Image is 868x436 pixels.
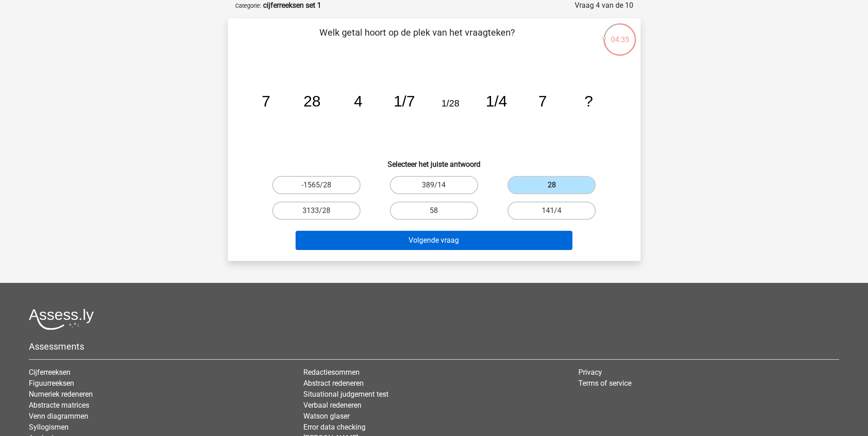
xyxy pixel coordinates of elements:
a: Syllogismen [29,423,69,431]
a: Verbaal redeneren [303,401,361,409]
a: Abstract redeneren [303,379,364,388]
tspan: 7 [538,93,547,110]
label: 28 [507,176,596,194]
label: 58 [390,202,478,220]
img: Assessly logo [29,308,94,330]
a: Cijferreeksen [29,368,70,377]
label: 141/4 [507,202,596,220]
a: Redactiesommen [303,368,360,377]
strong: cijferreeksen set 1 [263,1,321,10]
a: Error data checking [303,423,366,431]
tspan: 4 [354,93,362,110]
button: Volgende vraag [296,231,572,250]
h6: Selecteer het juiste antwoord [243,153,626,169]
label: 389/14 [390,176,478,194]
div: 04:35 [603,22,637,45]
a: Watson glaser [303,412,350,420]
tspan: 1/4 [485,93,507,110]
label: 3133/28 [272,202,361,220]
tspan: 1/7 [394,93,415,110]
a: Privacy [578,368,602,377]
a: Figuurreeksen [29,379,74,388]
label: -1565/28 [272,176,361,194]
a: Abstracte matrices [29,401,89,409]
a: Venn diagrammen [29,412,88,420]
a: Terms of service [578,379,631,388]
small: Categorie: [235,2,261,9]
tspan: 7 [261,93,270,110]
tspan: 28 [303,93,320,110]
tspan: ? [584,93,593,110]
h5: Assessments [29,341,839,352]
p: Welk getal hoort op de plek van het vraagteken? [243,26,592,53]
a: Numeriek redeneren [29,390,93,399]
a: Situational judgement test [303,390,388,399]
tspan: 1/28 [441,98,459,108]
